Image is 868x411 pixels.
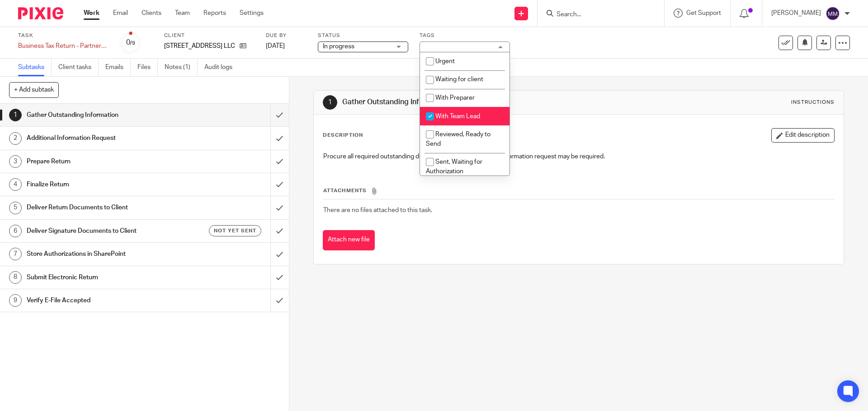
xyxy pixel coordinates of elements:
[323,95,337,110] div: 1
[27,247,183,261] h1: Store Authorizations in SharePoint
[113,9,128,18] a: Email
[420,32,510,39] label: Tags
[9,202,22,214] div: 5
[771,9,821,18] p: [PERSON_NAME]
[435,58,455,65] span: Urgent
[323,43,354,50] span: In progress
[18,59,52,76] a: Subtasks
[435,95,475,101] span: With Preparer
[9,178,22,191] div: 4
[18,32,108,39] label: Task
[137,59,158,76] a: Files
[426,131,491,147] span: Reviewed, Ready to Send
[9,225,22,237] div: 6
[164,32,255,39] label: Client
[130,41,135,46] small: /9
[791,99,835,106] div: Instructions
[164,42,235,51] p: [STREET_ADDRESS] LLC
[175,9,190,18] a: Team
[58,59,99,76] a: Client tasks
[9,294,22,307] div: 9
[240,9,264,18] a: Settings
[826,6,840,21] img: svg%3E
[9,132,22,145] div: 2
[323,230,375,250] button: Attach new file
[342,97,598,107] h1: Gather Outstanding Information
[323,188,367,193] span: Attachments
[27,224,183,238] h1: Deliver Signature Documents to Client
[165,59,198,76] a: Notes (1)
[323,207,432,213] span: There are no files attached to this task.
[27,201,183,214] h1: Deliver Return Documents to Client
[9,109,22,121] div: 1
[435,76,483,83] span: Waiting for client
[27,271,183,284] h1: Submit Electronic Return
[142,9,161,18] a: Clients
[84,9,99,18] a: Work
[771,128,835,143] button: Edit description
[686,10,721,16] span: Get Support
[435,113,480,120] span: With Team Lead
[9,248,22,260] div: 7
[318,32,408,39] label: Status
[9,155,22,168] div: 3
[18,7,63,19] img: Pixie
[27,108,183,122] h1: Gather Outstanding Information
[204,59,239,76] a: Audit logs
[323,132,363,139] p: Description
[9,82,59,97] button: + Add subtask
[266,32,307,39] label: Due by
[426,159,482,175] span: Sent, Waiting for Authorization
[126,37,135,48] div: 0
[9,271,22,284] div: 8
[266,43,285,49] span: [DATE]
[203,9,226,18] a: Reports
[18,42,108,51] div: Business Tax Return - Partnership- On Extension
[556,11,637,19] input: Search
[27,131,183,145] h1: Additional Information Request
[214,227,256,235] span: Not yet sent
[27,294,183,307] h1: Verify E-File Accepted
[105,59,131,76] a: Emails
[27,155,183,168] h1: Prepare Return
[27,178,183,191] h1: Finalize Return
[323,152,834,161] p: Procure all required outstanding documentation - an additional information request may be required.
